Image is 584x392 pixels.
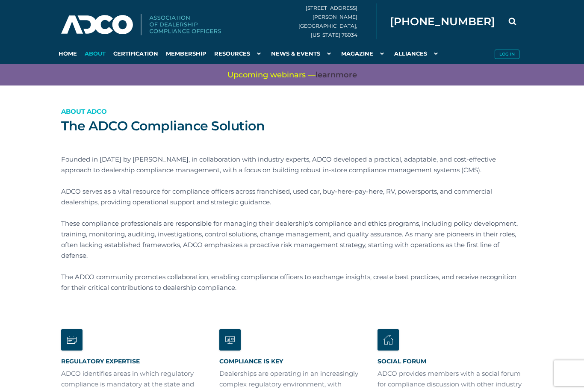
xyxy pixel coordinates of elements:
h1: The ADCO Compliance Solution [61,118,523,135]
h3: Social Forum [378,358,523,365]
a: learnmore [316,70,357,80]
p: About ADCO [61,106,523,117]
a: Alliances [390,43,444,64]
a: Membership [162,43,210,64]
a: Log in [491,43,523,64]
h3: Compliance is Key [219,358,365,365]
a: News & Events [267,43,337,64]
button: Log in [495,50,519,59]
p: These compliance professionals are responsible for managing their dealership's compliance and eth... [61,218,523,261]
a: [PHONE_NUMBER] [390,15,495,28]
a: Magazine [337,43,390,64]
span: learn [316,70,336,80]
div: [STREET_ADDRESS][PERSON_NAME] [GEOGRAPHIC_DATA], [US_STATE] 76034 [298,3,377,39]
img: Association of Dealership Compliance Officers logo [61,14,221,35]
h3: Regulatory Expertise [61,358,206,365]
p: The ADCO community promotes collaboration, enabling compliance officers to exchange insights, cre... [61,271,523,293]
span: Upcoming webinars — [227,70,357,80]
p: Founded in [DATE] by [PERSON_NAME], in collaboration with industry experts, ADCO developed a prac... [61,154,523,175]
a: Certification [109,43,162,64]
a: About [81,43,109,64]
p: ADCO serves as a vital resource for compliance officers across franchised, used car, buy-here-pay... [61,186,523,207]
a: Resources [210,43,267,64]
a: Home [55,43,81,64]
